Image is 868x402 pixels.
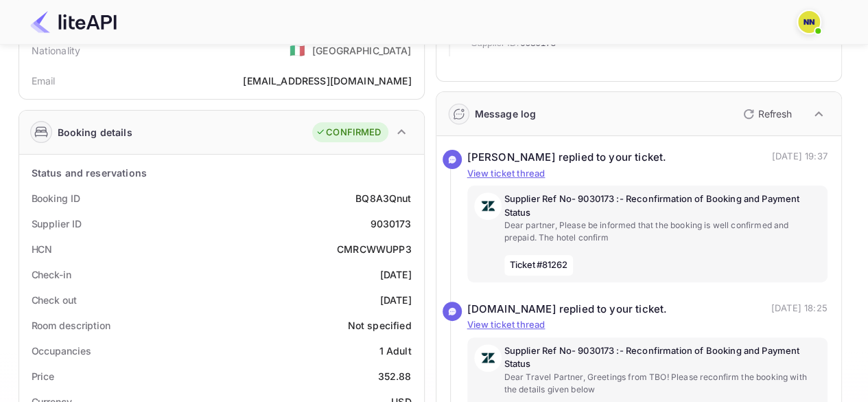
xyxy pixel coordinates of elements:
div: [DOMAIN_NAME] replied to your ticket. [467,302,668,317]
img: AwvSTEc2VUhQAAAAAElFTkSuQmCC [474,192,502,220]
div: CONFIRMED [316,126,381,139]
div: [DATE] [380,267,412,282]
div: 9030173 [370,216,411,231]
div: Booking ID [32,191,80,205]
div: Status and reservations [32,166,147,180]
span: Ticket #81262 [504,255,574,276]
p: [DATE] 19:37 [772,150,828,166]
div: CMRCWWUPP3 [337,242,412,256]
div: [GEOGRAPHIC_DATA] [312,43,412,58]
p: [DATE] 18:25 [771,302,828,317]
div: Check out [32,293,77,307]
div: Not specified [348,318,412,333]
p: View ticket thread [467,167,828,181]
button: Refresh [735,103,797,125]
p: Supplier Ref No- 9030173 :- Reconfirmation of Booking and Payment Status [504,344,821,371]
div: HCN [32,242,53,256]
p: View ticket thread [467,318,828,332]
div: 352.88 [378,369,412,383]
div: Nationality [32,43,81,58]
p: Dear partner, Please be informed that the booking is well confirmed and prepaid. The hotel confirm [504,219,821,244]
img: AwvSTEc2VUhQAAAAAElFTkSuQmCC [474,344,502,372]
div: Room description [32,318,110,333]
div: Email [32,74,56,88]
div: Supplier ID [32,216,82,231]
div: Check-in [32,267,71,282]
div: Message log [475,107,537,121]
p: Supplier Ref No- 9030173 :- Reconfirmation of Booking and Payment Status [504,192,821,219]
img: LiteAPI Logo [30,11,117,33]
p: Dear Travel Partner, Greetings from TBO! Please reconfirm the booking with the details given below [504,371,821,396]
p: Refresh [758,107,792,121]
img: N/A N/A [798,11,820,33]
div: 1 Adult [379,344,411,358]
div: [DATE] [380,293,412,307]
div: [EMAIL_ADDRESS][DOMAIN_NAME] [243,74,411,88]
div: Occupancies [32,344,91,358]
div: BQ8A3Qnut [355,191,411,205]
div: Booking details [58,125,132,139]
div: Price [32,369,55,383]
div: [PERSON_NAME] replied to your ticket. [467,150,667,166]
span: United States [290,38,305,63]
